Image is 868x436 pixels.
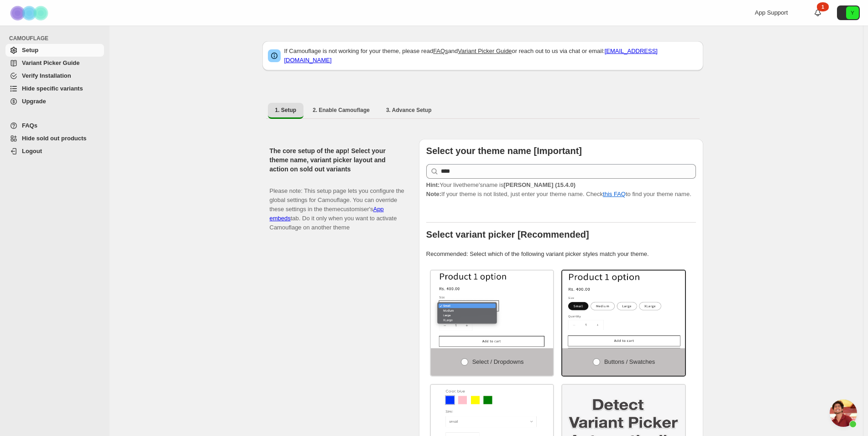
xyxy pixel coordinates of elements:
span: 3. Advance Setup [386,106,432,114]
h2: The core setup of the app! Select your theme name, variant picker layout and action on sold out v... [270,146,404,174]
a: 1 [813,8,822,17]
p: Please note: This setup page lets you configure the global settings for Camouflage. You can overr... [270,177,404,232]
p: If your theme is not listed, just enter your theme name. Check to find your theme name. [426,181,696,199]
b: Select variant picker [Recommended] [426,229,589,239]
span: Select / Dropdowns [472,358,524,365]
a: Open chat [830,399,857,427]
a: Logout [5,145,104,158]
a: Upgrade [5,95,104,108]
a: Setup [5,44,104,57]
img: Select / Dropdowns [431,271,554,348]
img: Camouflage [7,0,53,26]
a: Hide specific variants [5,82,104,95]
p: If Camouflage is not working for your theme, please read and or reach out to us via chat or email: [284,47,698,65]
a: this FAQ [603,191,626,197]
span: Variant Picker Guide [22,59,79,66]
span: Hide specific variants [22,85,83,92]
a: Verify Installation [5,69,104,82]
div: 1 [817,2,829,11]
span: 2. Enable Camouflage [313,106,370,114]
span: Verify Installation [22,72,71,79]
span: Avatar with initials Y [846,6,859,19]
span: App Support [755,9,788,16]
span: Your live theme's name is [426,181,575,188]
a: Variant Picker Guide [5,57,104,69]
span: Logout [22,148,42,154]
span: Setup [22,47,38,53]
text: Y [851,10,854,16]
strong: Hint: [426,181,440,188]
span: Hide sold out products [22,135,87,142]
span: Buttons / Swatches [604,358,655,365]
a: FAQs [5,119,104,132]
img: Buttons / Swatches [562,271,685,348]
strong: Note: [426,191,441,197]
p: Recommended: Select which of the following variant picker styles match your theme. [426,250,696,259]
a: Variant Picker Guide [458,48,512,54]
b: Select your theme name [Important] [426,146,582,156]
button: Avatar with initials Y [837,5,860,20]
a: Hide sold out products [5,132,104,145]
span: 1. Setup [275,106,297,114]
span: CAMOUFLAGE [9,35,105,42]
strong: [PERSON_NAME] (15.4.0) [503,181,575,188]
a: FAQs [433,48,448,54]
span: FAQs [22,122,37,129]
span: Upgrade [22,98,46,105]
